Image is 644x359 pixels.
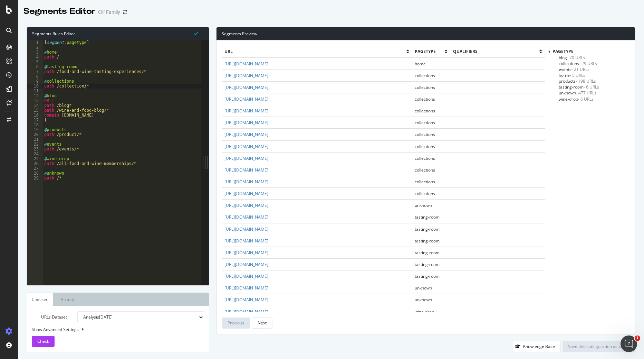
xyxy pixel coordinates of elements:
[224,131,268,137] a: [URL][DOMAIN_NAME]
[415,73,435,79] span: collections
[635,335,640,341] span: 1
[27,93,43,98] div: 12
[559,61,597,66] span: Click to filter pagetype on collections
[224,273,268,279] a: [URL][DOMAIN_NAME]
[224,61,268,67] a: [URL][DOMAIN_NAME]
[415,96,435,102] span: collections
[27,127,43,132] div: 19
[224,73,268,79] a: [URL][DOMAIN_NAME]
[27,45,43,50] div: 2
[27,69,43,74] div: 7
[27,137,43,142] div: 21
[584,84,599,90] span: - 6 URLs
[194,30,198,37] span: Syntax is valid
[27,151,43,156] div: 24
[415,285,432,291] span: unknown
[27,311,72,323] label: URLs Dataset
[27,156,43,161] div: 25
[98,9,120,16] div: Clif Family
[27,74,43,79] div: 8
[27,89,43,93] div: 11
[578,96,594,102] span: - 6 URLs
[453,48,539,54] span: qualifiers
[55,293,80,306] a: History
[27,79,43,84] div: 9
[27,113,43,118] div: 16
[559,96,594,102] span: Click to filter pagetype on wine-drop
[27,98,43,103] div: 13
[415,131,435,137] span: collections
[415,120,435,126] span: collections
[27,64,43,69] div: 6
[415,226,440,232] span: tasting-room
[27,59,43,64] div: 5
[27,40,43,45] div: 1
[27,122,43,127] div: 18
[27,161,43,166] div: 26
[32,336,55,347] button: Check
[27,293,53,306] a: Checker
[559,78,596,84] span: Click to filter pagetype on products
[224,84,268,90] a: [URL][DOMAIN_NAME]
[415,202,432,208] span: unknown
[621,335,637,352] iframe: Intercom live chat
[559,90,596,96] span: Click to filter pagetype on unknown
[415,297,432,303] span: unknown
[224,226,268,232] a: [URL][DOMAIN_NAME]
[576,78,596,84] span: - 198 URLs
[224,214,268,220] a: [URL][DOMAIN_NAME]
[224,155,268,161] a: [URL][DOMAIN_NAME]
[415,155,435,161] span: collections
[27,176,43,181] div: 29
[559,84,599,90] span: Click to filter pagetype on tasting-room
[415,250,440,256] span: tasting-room
[224,297,268,303] a: [URL][DOMAIN_NAME]
[224,96,268,102] a: [URL][DOMAIN_NAME]
[27,27,209,40] div: Segments Rules Editor
[415,214,440,220] span: tasting-room
[415,61,426,67] span: home
[217,27,635,40] div: Segments Preview
[27,171,43,176] div: 28
[27,118,43,122] div: 17
[571,66,589,72] span: - 21 URLs
[224,191,268,196] a: [URL][DOMAIN_NAME]
[415,48,445,54] span: pagetype
[415,309,434,315] span: wine-drop
[27,142,43,147] div: 22
[27,50,43,55] div: 3
[559,72,585,78] span: Click to filter pagetype on home
[27,103,43,108] div: 14
[415,84,435,90] span: collections
[559,55,585,61] span: Click to filter pagetype on blog
[415,191,435,196] span: collections
[415,144,435,149] span: collections
[123,10,127,15] div: arrow-right-arrow-left
[415,273,440,279] span: tasting-room
[224,202,268,208] a: [URL][DOMAIN_NAME]
[224,120,268,126] a: [URL][DOMAIN_NAME]
[224,309,268,315] a: [URL][DOMAIN_NAME]
[568,343,630,349] div: Save this configuration as active
[27,132,43,137] div: 20
[512,341,561,352] button: Knowledge Base
[559,66,589,72] span: Click to filter pagetype on events
[23,6,95,17] div: Segments Editor
[523,343,555,349] div: Knowledge Base
[224,285,268,291] a: [URL][DOMAIN_NAME]
[252,317,272,329] button: Next
[228,320,244,326] div: Previous
[224,179,268,185] a: [URL][DOMAIN_NAME]
[570,72,585,78] span: - 5 URLs
[567,55,585,61] span: - 70 URLs
[37,338,49,344] span: Check
[224,238,268,244] a: [URL][DOMAIN_NAME]
[224,48,406,54] span: url
[222,317,250,329] button: Previous
[224,167,268,173] a: [URL][DOMAIN_NAME]
[27,108,43,113] div: 15
[512,343,561,349] a: Knowledge Base
[224,108,268,114] a: [URL][DOMAIN_NAME]
[563,341,635,352] button: Save this configuration as active
[552,48,574,54] span: pagetype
